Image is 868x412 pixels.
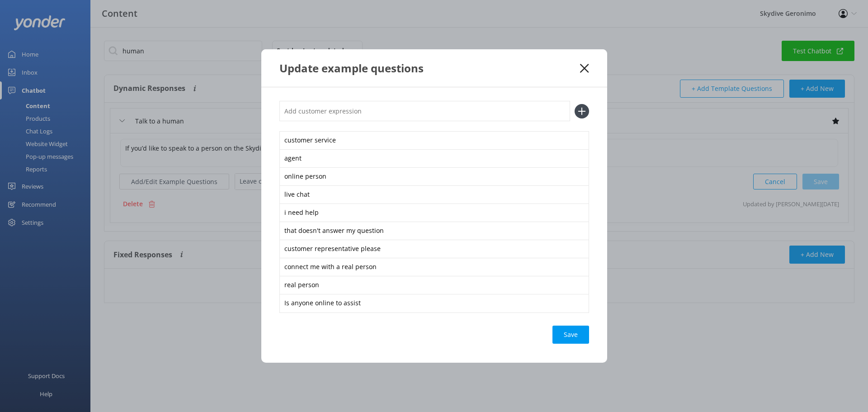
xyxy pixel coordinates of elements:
[552,326,589,344] button: Save
[580,64,589,73] button: Close
[279,185,589,204] div: live chat
[279,222,589,241] div: that doesn't answer my question
[279,258,589,277] div: connect me with a real person
[279,61,580,76] div: Update example questions
[279,101,570,121] input: Add customer expression
[279,167,589,186] div: online person
[279,204,589,223] div: i need help
[279,131,589,150] div: customer service
[279,294,589,313] div: Is anyone online to assist
[279,240,589,259] div: customer representative please
[279,276,589,295] div: real person
[279,149,589,168] div: agent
